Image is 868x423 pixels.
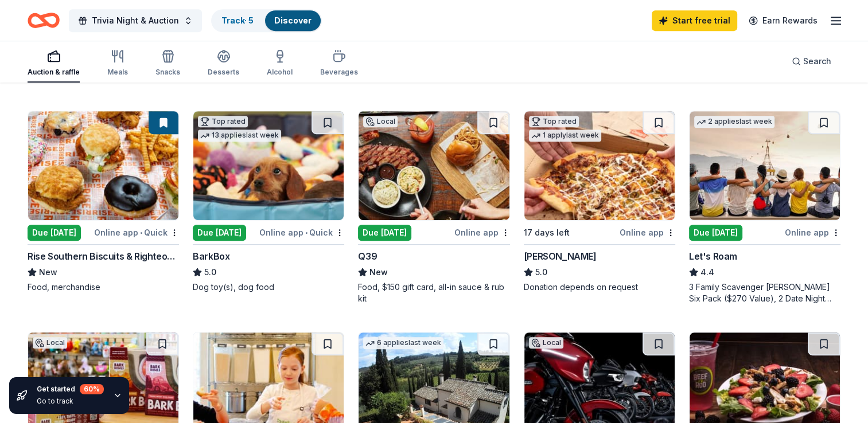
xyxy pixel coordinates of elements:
[358,249,377,263] div: Q39
[742,10,824,31] a: Earn Rewards
[28,225,81,241] div: Due [DATE]
[221,15,254,25] a: Track· 5
[529,116,579,127] div: Top rated
[69,9,202,32] button: Trivia Night & Auction
[358,225,411,241] div: Due [DATE]
[535,265,547,279] span: 5.0
[193,111,344,220] img: Image for BarkBox
[28,281,179,293] div: Food, merchandise
[198,130,281,142] div: 13 applies last week
[28,7,60,34] a: Home
[193,249,229,263] div: BarkBox
[28,68,80,77] div: Auction & raffle
[208,45,239,83] button: Desserts
[358,281,509,304] div: Food, $150 gift card, all-in sauce & rub kit
[690,111,840,220] img: Image for Let's Roam
[198,116,248,127] div: Top rated
[37,397,104,406] div: Go to track
[783,50,840,73] button: Search
[107,68,128,77] div: Meals
[694,116,774,128] div: 2 applies last week
[37,384,104,394] div: Get started
[28,111,178,220] img: Image for Rise Southern Biscuits & Righteous Chicken
[700,265,714,279] span: 4.4
[211,9,322,32] button: Track· 5Discover
[363,337,443,349] div: 6 applies last week
[320,68,358,77] div: Beverages
[529,130,601,142] div: 1 apply last week
[454,225,510,240] div: Online app
[359,111,509,220] img: Image for Q39
[689,225,742,241] div: Due [DATE]
[259,225,344,240] div: Online app Quick
[28,111,179,293] a: Image for Rise Southern Biscuits & Righteous ChickenDue [DATE]Online app•QuickRise Southern Biscu...
[358,111,509,304] a: Image for Q39LocalDue [DATE]Online appQ39NewFood, $150 gift card, all-in sauce & rub kit
[193,225,246,241] div: Due [DATE]
[620,225,675,240] div: Online app
[204,265,216,279] span: 5.0
[193,281,344,293] div: Dog toy(s), dog food
[652,10,737,31] a: Start free trial
[267,68,293,77] div: Alcohol
[689,249,737,263] div: Let's Roam
[785,225,840,240] div: Online app
[193,111,344,293] a: Image for BarkBoxTop rated13 applieslast weekDue [DATE]Online app•QuickBarkBox5.0Dog toy(s), dog ...
[208,68,239,77] div: Desserts
[140,228,142,237] span: •
[524,111,675,293] a: Image for Casey'sTop rated1 applylast week17 days leftOnline app[PERSON_NAME]5.0Donation depends ...
[39,265,57,279] span: New
[155,45,180,83] button: Snacks
[92,14,179,28] span: Trivia Night & Auction
[80,384,104,394] div: 60 %
[267,45,293,83] button: Alcohol
[305,228,308,237] span: •
[803,54,831,68] span: Search
[524,226,570,240] div: 17 days left
[320,45,358,83] button: Beverages
[689,281,840,304] div: 3 Family Scavenger [PERSON_NAME] Six Pack ($270 Value), 2 Date Night Scavenger [PERSON_NAME] Two ...
[524,281,675,293] div: Donation depends on request
[529,337,563,348] div: Local
[33,337,67,348] div: Local
[524,111,675,220] img: Image for Casey's
[363,116,398,127] div: Local
[155,68,180,77] div: Snacks
[107,45,128,83] button: Meals
[274,15,312,25] a: Discover
[94,225,179,240] div: Online app Quick
[689,111,840,304] a: Image for Let's Roam2 applieslast weekDue [DATE]Online appLet's Roam4.43 Family Scavenger [PERSON...
[28,45,80,83] button: Auction & raffle
[524,249,597,263] div: [PERSON_NAME]
[369,265,388,279] span: New
[28,249,179,263] div: Rise Southern Biscuits & Righteous Chicken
